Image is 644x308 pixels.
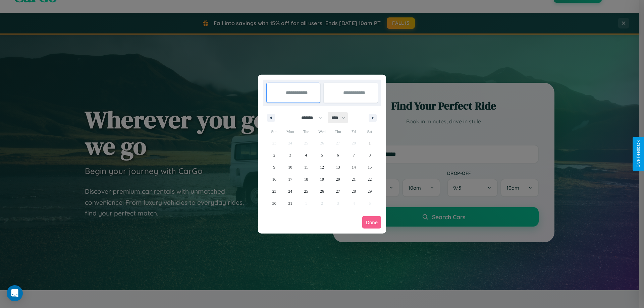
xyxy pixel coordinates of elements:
span: 31 [288,197,292,209]
span: 7 [353,149,355,161]
button: 9 [266,161,282,173]
button: 27 [330,185,346,197]
span: Tue [298,126,314,137]
span: 25 [304,185,308,197]
button: 24 [282,185,298,197]
button: 14 [346,161,362,173]
button: 16 [266,173,282,185]
span: 19 [320,173,324,185]
button: 26 [314,185,330,197]
button: 19 [314,173,330,185]
span: Wed [314,126,330,137]
span: Thu [330,126,346,137]
button: 17 [282,173,298,185]
button: 7 [346,149,362,161]
button: 12 [314,161,330,173]
span: 21 [352,173,356,185]
span: 11 [304,161,308,173]
span: 13 [336,161,340,173]
span: 14 [352,161,356,173]
span: 26 [320,185,324,197]
button: 21 [346,173,362,185]
button: 31 [282,197,298,209]
span: 27 [336,185,340,197]
button: 4 [298,149,314,161]
button: 15 [362,161,378,173]
button: 3 [282,149,298,161]
button: 20 [330,173,346,185]
span: 16 [272,173,276,185]
span: 29 [368,185,372,197]
span: 18 [304,173,308,185]
span: 6 [337,149,339,161]
button: 23 [266,185,282,197]
span: 24 [288,185,292,197]
div: Open Intercom Messenger [7,285,23,301]
span: 5 [321,149,323,161]
span: 10 [288,161,292,173]
div: Give Feedback [636,140,641,168]
button: 11 [298,161,314,173]
button: 5 [314,149,330,161]
span: 1 [369,137,371,149]
button: 10 [282,161,298,173]
button: 22 [362,173,378,185]
span: 9 [273,161,275,173]
button: 18 [298,173,314,185]
span: 17 [288,173,292,185]
span: 2 [273,149,275,161]
span: Sun [266,126,282,137]
button: 8 [362,149,378,161]
span: 4 [305,149,307,161]
span: Fri [346,126,362,137]
span: 30 [272,197,276,209]
button: 13 [330,161,346,173]
button: 30 [266,197,282,209]
button: 1 [362,137,378,149]
span: 15 [368,161,372,173]
span: 3 [289,149,291,161]
span: 8 [369,149,371,161]
span: 22 [368,173,372,185]
span: 12 [320,161,324,173]
button: Done [362,216,381,229]
button: 28 [346,185,362,197]
span: 23 [272,185,276,197]
span: 20 [336,173,340,185]
span: Mon [282,126,298,137]
span: Sat [362,126,378,137]
button: 29 [362,185,378,197]
button: 25 [298,185,314,197]
button: 6 [330,149,346,161]
button: 2 [266,149,282,161]
span: 28 [352,185,356,197]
